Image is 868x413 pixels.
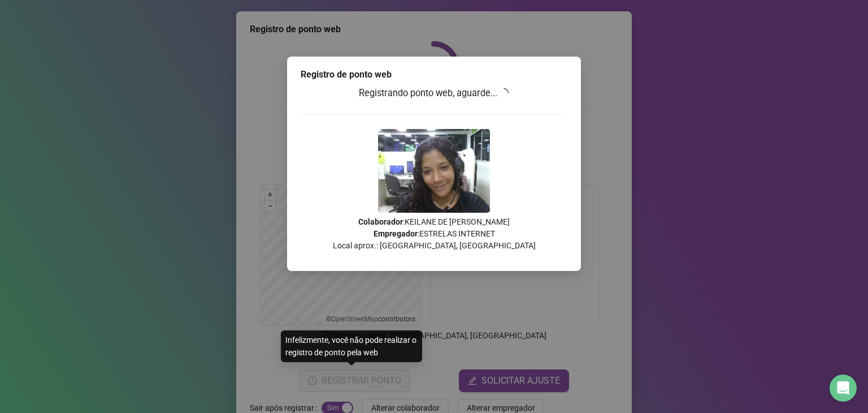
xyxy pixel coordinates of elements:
[378,129,490,213] img: 2Q==
[301,216,567,252] p: : KEILANE DE [PERSON_NAME] : ESTRELAS INTERNET Local aprox.: [GEOGRAPHIC_DATA], [GEOGRAPHIC_DATA]
[374,229,418,238] strong: Empregador
[358,217,403,226] strong: Colaborador
[830,375,857,402] div: Open Intercom Messenger
[281,330,422,362] div: Infelizmente, você não pode realizar o registro de ponto pela web
[500,88,509,97] span: loading
[301,86,567,101] h3: Registrando ponto web, aguarde...
[301,68,567,81] div: Registro de ponto web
